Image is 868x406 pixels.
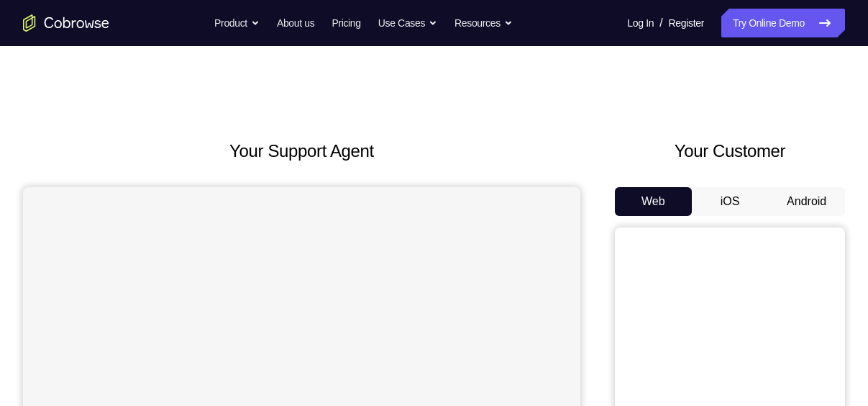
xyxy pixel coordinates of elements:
button: iOS [692,187,769,216]
button: Resources [454,9,513,37]
span: / [659,14,662,32]
a: About us [277,9,314,37]
a: Register [669,9,704,37]
button: Use Cases [378,9,437,37]
button: Web [615,187,692,216]
button: Android [768,187,845,216]
a: Pricing [332,9,360,37]
a: Go to the home page [23,14,109,32]
h2: Your Support Agent [23,138,580,164]
a: Log In [627,9,654,37]
h2: Your Customer [615,138,845,164]
a: Try Online Demo [721,9,845,37]
button: Product [214,9,260,37]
